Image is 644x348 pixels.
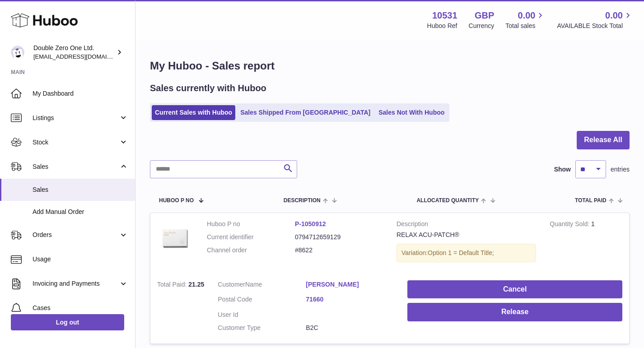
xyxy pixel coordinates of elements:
[33,255,128,264] span: Usage
[33,279,119,288] span: Invoicing and Payments
[150,82,266,94] h2: Sales currently with Huboo
[218,324,306,332] dt: Customer Type
[218,281,245,288] span: Customer
[428,249,494,256] span: Option 1 = Default Title;
[33,138,119,147] span: Stock
[397,231,536,239] div: RELAX ACU-PATCH®
[157,281,188,290] strong: Total Paid
[188,281,204,288] span: 21.25
[11,314,124,330] a: Log out
[557,9,633,30] a: 0.00 AVAILABLE Stock Total
[306,295,394,304] a: 71660
[427,22,457,30] div: Huboo Ref
[33,186,128,194] span: Sales
[543,213,629,274] td: 1
[284,198,321,204] span: Description
[577,131,630,149] button: Release All
[33,89,128,98] span: My Dashboard
[575,198,607,204] span: Total paid
[152,105,235,120] a: Current Sales with Huboo
[375,105,448,120] a: Sales Not With Huboo
[306,280,394,289] a: [PERSON_NAME]
[237,105,373,120] a: Sales Shipped From [GEOGRAPHIC_DATA]
[33,231,119,239] span: Orders
[159,198,194,204] span: Huboo P no
[397,244,536,262] div: Variation:
[295,233,383,241] dd: 0794712659129
[218,311,306,319] dt: User Id
[505,9,546,30] a: 0.00 Total sales
[150,59,630,73] h1: My Huboo - Sales report
[469,22,495,30] div: Currency
[11,46,24,59] img: hello@001skincare.com
[157,220,193,256] img: 001-London-Acu-Patch-Relax-01.jpg
[33,114,119,122] span: Listings
[505,22,546,30] span: Total sales
[295,246,383,255] dd: #8622
[550,220,591,230] strong: Quantity Sold
[33,44,115,61] div: Double Zero One Ltd.
[557,22,633,30] span: AVAILABLE Stock Total
[518,9,536,22] span: 0.00
[33,53,133,60] span: [EMAIL_ADDRESS][DOMAIN_NAME]
[218,295,306,306] dt: Postal Code
[218,280,306,291] dt: Name
[207,246,295,255] dt: Channel order
[432,9,457,22] strong: 10531
[397,220,536,231] strong: Description
[554,165,571,174] label: Show
[475,9,494,22] strong: GBP
[33,304,128,312] span: Cases
[407,280,622,299] button: Cancel
[207,233,295,241] dt: Current identifier
[605,9,623,22] span: 0.00
[207,220,295,228] dt: Huboo P no
[416,198,479,204] span: ALLOCATED Quantity
[295,220,326,227] a: P-1050912
[306,324,394,332] dd: B2C
[33,162,119,171] span: Sales
[611,165,630,174] span: entries
[33,208,128,216] span: Add Manual Order
[407,303,622,321] button: Release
